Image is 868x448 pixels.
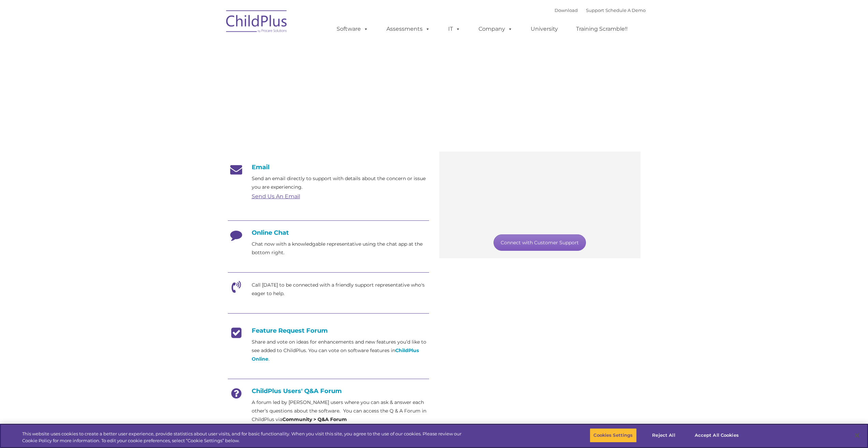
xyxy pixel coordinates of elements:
p: Send an email directly to support with details about the concern or issue you are experiencing. [252,174,429,191]
a: ChildPlus Online [252,347,419,362]
a: Software [330,22,375,36]
button: Accept All Cookies [691,428,742,443]
h4: ChildPlus Users' Q&A Forum [228,387,429,395]
a: University [524,22,565,36]
p: Chat now with a knowledgable representative using the chat app at the bottom right. [252,240,429,257]
a: Send Us An Email [252,193,300,200]
h4: Online Chat [228,229,429,236]
h4: Feature Request Forum [228,327,429,334]
a: Support [586,8,604,13]
a: Assessments [380,22,437,36]
a: Schedule A Demo [605,8,646,13]
div: This website uses cookies to create a better user experience, provide statistics about user visit... [22,431,477,444]
p: Share and vote on ideas for enhancements and new features you’d like to see added to ChildPlus. Y... [252,338,429,363]
button: Cookies Settings [590,428,636,443]
a: Download [555,8,578,13]
a: Company [472,22,519,36]
strong: Community > Q&A Forum [282,416,347,422]
button: Reject All [643,428,685,443]
a: Training Scramble!! [569,22,634,36]
img: ChildPlus by Procare Solutions [223,5,291,40]
a: Connect with Customer Support [494,234,586,251]
font: | [555,8,646,13]
h4: Email [228,163,429,171]
p: Call [DATE] to be connected with a friendly support representative who's eager to help. [252,281,429,298]
button: Close [850,428,865,443]
a: IT [441,22,467,36]
p: A forum led by [PERSON_NAME] users where you can ask & answer each other’s questions about the so... [252,398,429,424]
